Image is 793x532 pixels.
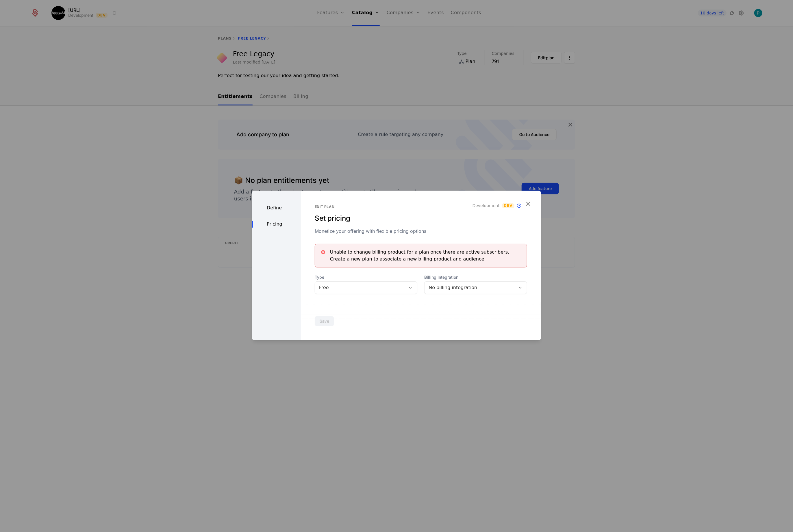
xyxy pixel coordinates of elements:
[315,228,527,235] div: Monetize your offering with flexible pricing options
[315,316,334,326] button: Save
[315,274,418,280] span: Type
[330,249,522,263] div: Unable to change billing product for a plan once there are active subscribers. Create a new plan ...
[252,221,301,228] div: Pricing
[315,214,527,223] div: Set pricing
[315,204,527,209] div: Edit plan
[473,203,500,209] span: Development
[319,284,402,291] div: Free
[429,284,511,291] div: No billing integration
[502,203,514,208] span: Dev
[424,274,527,280] span: Billing Integration
[252,204,301,211] div: Define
